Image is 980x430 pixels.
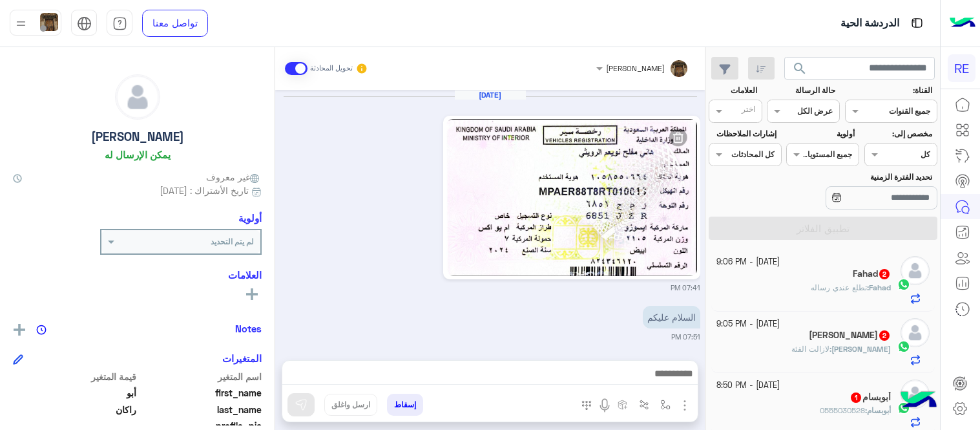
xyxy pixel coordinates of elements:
[222,352,262,364] h6: المتغيرات
[612,394,634,415] button: create order
[643,306,700,328] p: 6/10/2025, 7:51 PM
[851,392,861,403] span: 1
[310,63,353,74] small: تحويل المحادثة
[948,54,975,82] div: RE
[897,340,910,353] img: WhatsApp
[13,403,136,416] span: راكان
[909,15,925,31] img: tab
[139,386,262,400] span: first_name
[850,392,891,403] h5: أبوبسام
[606,63,665,73] span: [PERSON_NAME]
[716,318,780,330] small: [DATE] - 9:05 PM
[206,170,262,184] span: غير معروف
[139,370,262,383] span: اسم المتغير
[671,283,700,293] small: 07:41 PM
[677,398,693,413] img: send attachment
[160,184,249,197] span: تاريخ الأشتراك : [DATE]
[788,171,933,183] label: تحديد الفترة الزمنية
[950,10,975,37] img: Logo
[901,318,930,347] img: defaultAdmin.png
[716,256,780,268] small: [DATE] - 9:06 PM
[40,13,58,31] img: userImage
[811,283,867,292] span: تطلع عندي رساله
[769,85,835,96] label: حالة الرسالة
[879,269,890,279] span: 2
[14,324,25,336] img: add
[784,57,816,85] button: search
[846,85,932,96] label: القناة:
[13,269,262,281] h6: العلامات
[792,61,808,76] span: search
[897,278,910,291] img: WhatsApp
[710,128,777,140] label: إشارات الملاحظات
[867,283,891,292] b: :
[716,380,780,392] small: [DATE] - 8:50 PM
[36,325,47,335] img: notes
[655,394,676,415] button: select flow
[671,332,700,342] small: 07:51 PM
[91,129,184,144] h5: [PERSON_NAME]
[211,237,254,246] b: لم يتم التحديد
[324,394,377,416] button: ارسل واغلق
[116,75,160,119] img: defaultAdmin.png
[831,344,891,354] span: [PERSON_NAME]
[865,405,891,415] b: :
[791,344,829,354] span: لازالت الفئة
[235,323,262,334] h6: Notes
[77,16,92,31] img: tab
[710,85,757,96] label: العلامات
[866,128,932,140] label: مخصص إلى:
[867,405,891,415] span: أبوبسام
[295,398,308,411] img: send message
[639,400,649,410] img: Trigger scenario
[709,217,937,240] button: تطبيق الفلاتر
[788,128,855,140] label: أولوية
[879,330,890,341] span: 2
[742,103,757,118] div: اختر
[13,370,136,383] span: قيمة المتغير
[840,15,899,32] p: الدردشة الحية
[13,16,29,32] img: profile
[829,344,891,354] b: :
[13,386,136,400] span: أبو
[112,16,127,31] img: tab
[896,378,941,424] img: hulul-logo.png
[238,212,262,224] h6: أولوية
[634,394,655,415] button: Trigger scenario
[107,10,132,37] a: tab
[618,400,628,410] img: create order
[455,91,526,100] h6: [DATE]
[660,400,671,410] img: select flow
[901,256,930,285] img: defaultAdmin.png
[820,405,865,415] span: 0555030528
[869,283,891,292] span: Fahad
[387,394,423,416] button: إسقاط
[446,119,696,276] img: 835824349110402.jpg
[142,10,208,37] a: تواصل معنا
[853,268,891,279] h5: Fahad
[597,398,612,413] img: send voice note
[809,330,891,341] h5: الكثيري
[581,400,592,411] img: make a call
[139,403,262,416] span: last_name
[105,149,171,160] h6: يمكن الإرسال له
